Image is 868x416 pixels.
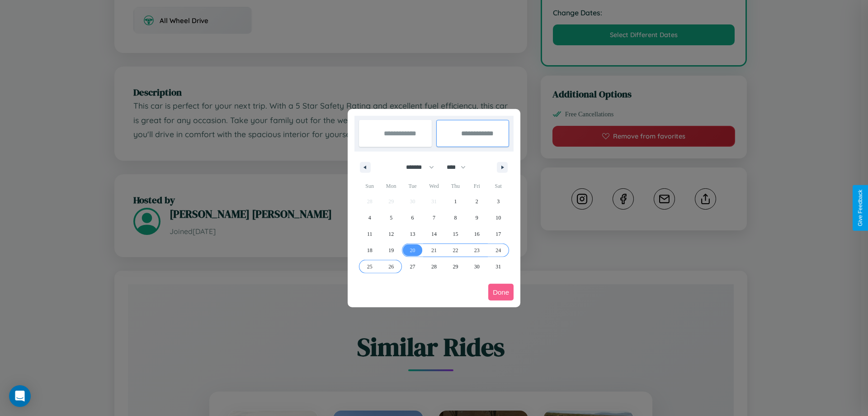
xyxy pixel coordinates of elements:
[402,226,423,242] button: 13
[476,210,478,226] span: 9
[466,242,487,258] button: 23
[359,179,380,193] span: Sun
[402,242,423,258] button: 20
[423,242,444,258] button: 21
[359,242,380,258] button: 18
[476,193,478,210] span: 2
[410,242,415,258] span: 20
[388,258,394,275] span: 26
[488,226,509,242] button: 17
[380,258,401,275] button: 26
[495,242,501,258] span: 24
[445,179,466,193] span: Thu
[454,193,457,210] span: 1
[488,284,514,301] button: Done
[453,258,458,275] span: 29
[433,210,435,226] span: 7
[423,226,444,242] button: 14
[488,258,509,275] button: 31
[445,258,466,275] button: 29
[380,226,401,242] button: 12
[466,179,487,193] span: Fri
[359,210,380,226] button: 4
[474,226,480,242] span: 16
[9,385,31,407] div: Open Intercom Messenger
[497,193,500,210] span: 3
[367,258,373,275] span: 25
[431,242,437,258] span: 21
[410,258,415,275] span: 27
[495,258,501,275] span: 31
[488,193,509,210] button: 3
[359,258,380,275] button: 25
[474,258,480,275] span: 30
[388,226,394,242] span: 12
[495,226,501,242] span: 17
[410,226,415,242] span: 13
[445,193,466,210] button: 1
[367,242,373,258] span: 18
[466,226,487,242] button: 16
[411,210,414,226] span: 6
[466,193,487,210] button: 2
[402,258,423,275] button: 27
[431,258,437,275] span: 28
[453,226,458,242] span: 15
[466,210,487,226] button: 9
[390,210,392,226] span: 5
[402,179,423,193] span: Tue
[368,210,371,226] span: 4
[380,179,401,193] span: Mon
[445,242,466,258] button: 22
[359,226,380,242] button: 11
[474,242,480,258] span: 23
[466,258,487,275] button: 30
[367,226,373,242] span: 11
[495,210,501,226] span: 10
[445,226,466,242] button: 15
[431,226,437,242] span: 14
[454,210,457,226] span: 8
[488,179,509,193] span: Sat
[857,190,863,226] div: Give Feedback
[388,242,394,258] span: 19
[402,210,423,226] button: 6
[488,210,509,226] button: 10
[380,242,401,258] button: 19
[453,242,458,258] span: 22
[380,210,401,226] button: 5
[488,242,509,258] button: 24
[423,179,444,193] span: Wed
[423,210,444,226] button: 7
[445,210,466,226] button: 8
[423,258,444,275] button: 28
